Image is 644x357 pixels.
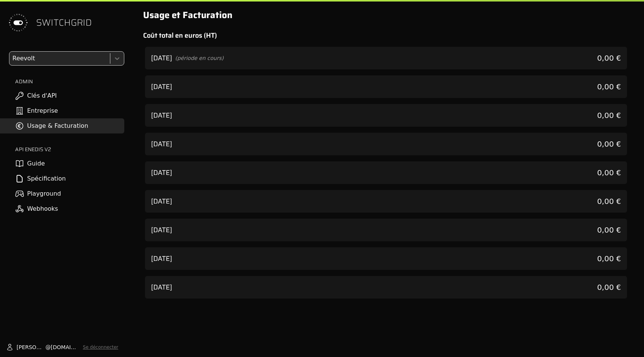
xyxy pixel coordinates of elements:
[151,196,172,207] h3: [DATE]
[143,9,629,21] h1: Usage et Facturation
[597,167,621,178] span: 0,00 €
[36,17,92,29] span: SWITCHGRID
[46,343,51,351] span: @
[17,343,46,351] span: [PERSON_NAME]
[597,225,621,235] span: 0,00 €
[175,54,224,62] span: (période en cours)
[145,219,627,241] div: voir les détails
[143,30,629,41] h2: Coût total en euros (HT)
[145,161,627,184] div: voir les détails
[145,104,627,127] div: voir les détails
[151,53,172,63] h3: [DATE]
[15,146,124,153] h2: API ENEDIS v2
[151,110,172,121] h3: [DATE]
[83,344,118,350] button: Se déconnecter
[145,190,627,213] div: voir les détails
[597,53,621,63] span: 0,00 €
[151,139,172,149] h3: [DATE]
[15,78,124,85] h2: ADMIN
[151,81,172,92] h3: [DATE]
[151,167,172,178] h3: [DATE]
[151,225,172,235] h3: [DATE]
[151,253,172,264] h3: [DATE]
[597,282,621,293] span: 0,00 €
[151,282,172,293] h3: [DATE]
[51,343,80,351] span: [DOMAIN_NAME]
[145,75,627,98] div: voir les détails
[145,276,627,299] div: voir les détails
[597,81,621,92] span: 0,00 €
[6,11,30,35] img: Switchgrid Logo
[597,110,621,121] span: 0,00 €
[145,133,627,155] div: voir les détails
[597,139,621,149] span: 0,00 €
[145,47,627,69] div: voir les détails
[597,253,621,264] span: 0,00 €
[597,196,621,207] span: 0,00 €
[145,247,627,270] div: voir les détails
